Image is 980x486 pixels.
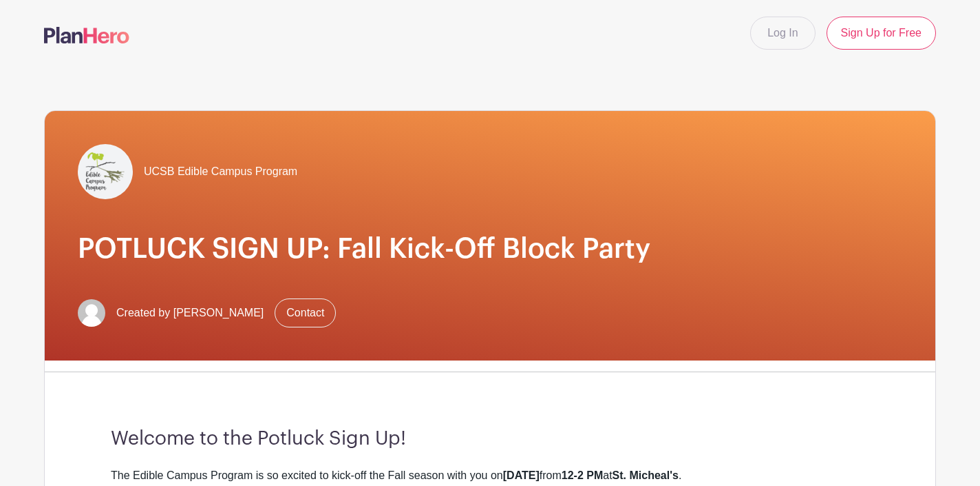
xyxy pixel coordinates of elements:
img: logo-507f7623f17ff9eddc593b1ce0a138ce2505c220e1c5a4e2b4648c50719b7d32.svg [44,27,129,43]
strong: St. Micheal's [612,469,679,481]
h1: POTLUCK SIGN UP: Fall Kick-Off Block Party [78,232,902,265]
span: Created by [PERSON_NAME] [116,305,264,321]
a: Log In [750,17,815,50]
span: UCSB Edible Campus Program [144,163,297,180]
a: Sign Up for Free [827,17,936,50]
a: Contact [275,298,336,327]
img: Screenshot%202025-08-29%20at%2011.57.13%E2%80%AFAM.png [78,144,133,199]
h3: Welcome to the Potluck Sign Up! [111,427,869,451]
strong: [DATE] [503,469,540,481]
img: default-ce2991bfa6775e67f084385cd625a349d9dcbb7a52a09fb2fda1e96e2d18dcdb.png [78,299,105,327]
strong: 12-2 PM [562,469,603,481]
